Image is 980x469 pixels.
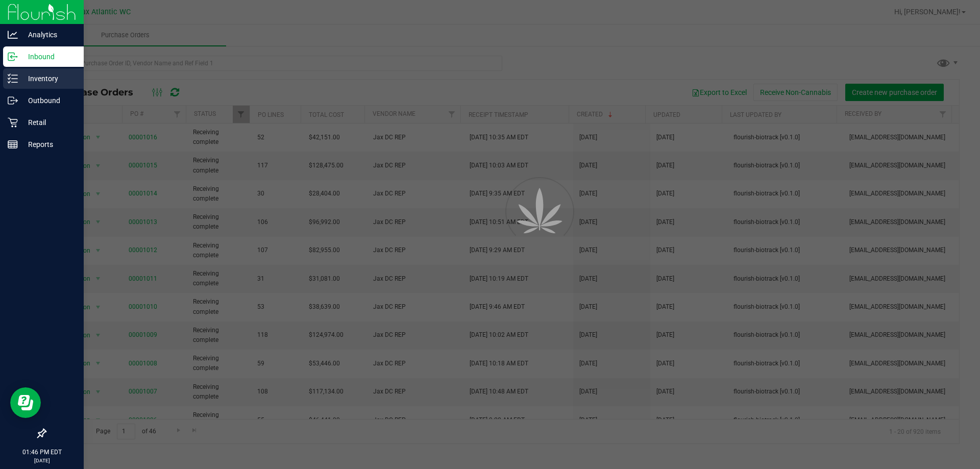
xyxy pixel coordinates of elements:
[8,117,18,128] inline-svg: Retail
[8,95,18,106] inline-svg: Outbound
[8,52,18,62] inline-svg: Inbound
[8,30,18,40] inline-svg: Analytics
[8,139,18,150] inline-svg: Reports
[18,94,79,107] p: Outbound
[10,387,41,418] iframe: Resource center
[8,73,18,84] inline-svg: Inventory
[18,138,79,151] p: Reports
[5,448,79,457] p: 01:46 PM EDT
[18,72,79,85] p: Inventory
[18,29,79,41] p: Analytics
[18,51,79,63] p: Inbound
[5,457,79,464] p: [DATE]
[18,116,79,129] p: Retail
